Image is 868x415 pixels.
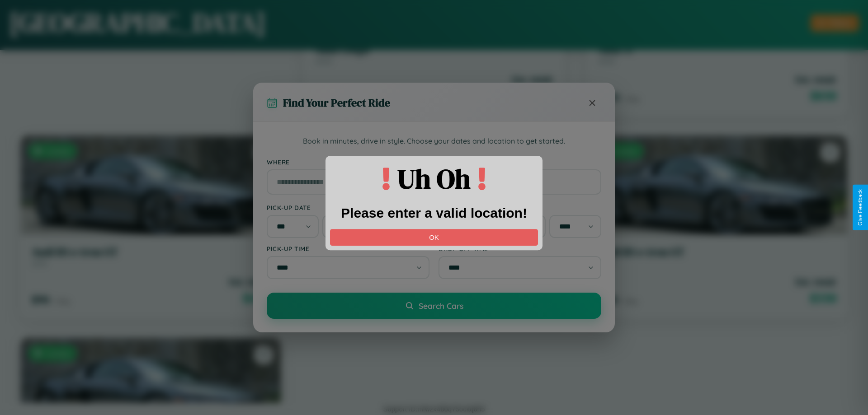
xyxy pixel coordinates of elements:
[439,204,601,211] label: Drop-off Date
[419,301,463,311] span: Search Cars
[439,245,601,252] label: Drop-off Time
[267,245,429,252] label: Pick-up Time
[267,204,429,211] label: Pick-up Date
[283,95,390,110] h3: Find Your Perfect Ride
[267,135,601,147] p: Book in minutes, drive in style. Choose your dates and location to get started.
[267,158,601,166] label: Where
